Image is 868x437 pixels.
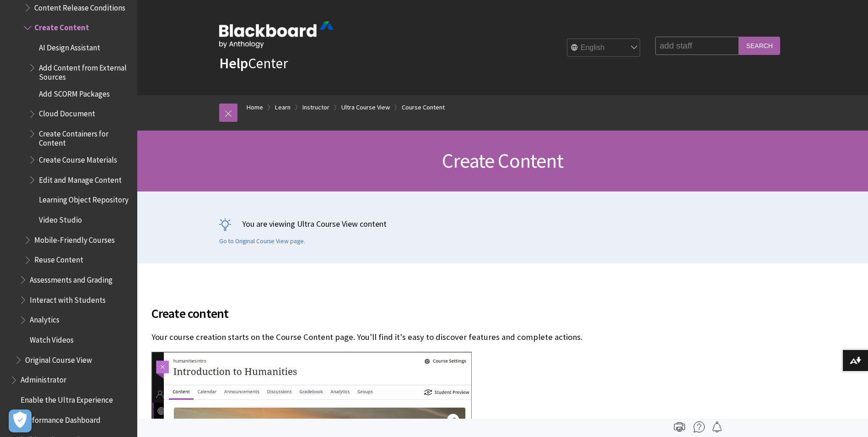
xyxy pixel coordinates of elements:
[39,86,110,98] span: Add SCORM Packages
[39,126,131,147] span: Create Containers for Content
[219,22,334,48] img: Blackboard by Anthology
[30,332,74,344] span: Watch Videos
[25,352,92,365] span: Original Course View
[21,372,66,385] span: Administrator
[341,102,390,113] a: Ultra Course View
[302,102,329,113] a: Instructor
[247,102,263,113] a: Home
[21,412,101,425] span: Performance Dashboard
[739,37,780,55] input: Search
[151,304,719,323] span: Create content
[219,218,787,229] p: You are viewing Ultra Course View content
[39,212,82,224] span: Video Studio
[219,54,288,72] a: HelpCenter
[694,421,705,432] img: More help
[30,312,59,325] span: Analytics
[275,102,291,113] a: Learn
[34,252,83,265] span: Reuse Content
[39,192,129,205] span: Learning Object Repository
[30,272,113,284] span: Assessments and Grading
[9,410,32,432] button: Open Preferences
[39,152,117,164] span: Create Course Materials
[219,54,248,72] strong: Help
[151,331,719,343] p: Your course creation starts on the Course Content page. You'll find it's easy to discover feature...
[712,421,722,432] img: Follow this page
[39,60,131,82] span: Add Content from External Sources
[39,40,100,52] span: AI Design Assistant
[21,392,113,404] span: Enable the Ultra Experience
[34,20,89,33] span: Create Content
[39,106,95,119] span: Cloud Document
[567,39,641,57] select: Site Language Selector
[219,237,305,246] a: Go to Original Course View page.
[442,148,563,173] span: Create Content
[39,172,122,185] span: Edit and Manage Content
[674,421,685,432] img: Print
[402,102,445,113] a: Course Content
[30,292,106,305] span: Interact with Students
[34,232,115,245] span: Mobile-Friendly Courses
